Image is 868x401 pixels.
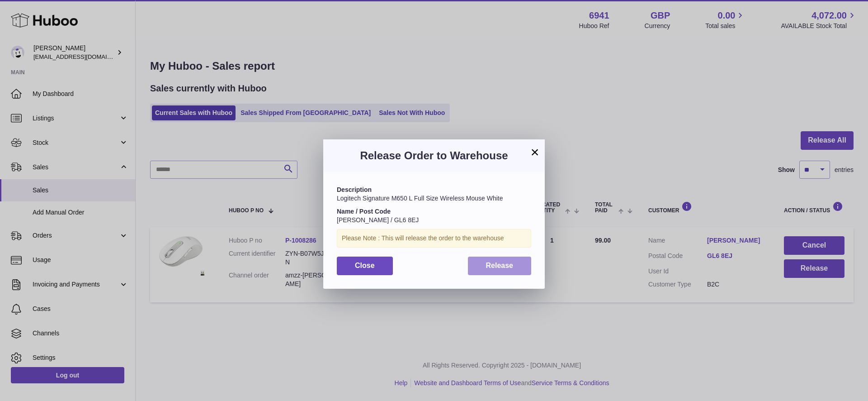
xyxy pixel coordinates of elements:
button: Release [468,257,532,275]
span: Release [486,262,514,269]
button: × [529,147,540,158]
div: Please Note : This will release the order to the warehouse [337,229,531,248]
span: Close [355,262,375,269]
strong: Name / Post Code [337,208,391,215]
button: Close [337,257,393,275]
span: Logitech Signature M650 L Full Size Wireless Mouse White [337,195,503,202]
span: [PERSON_NAME] / GL6 8EJ [337,216,419,224]
strong: Description [337,186,372,193]
h3: Release Order to Warehouse [337,148,531,163]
